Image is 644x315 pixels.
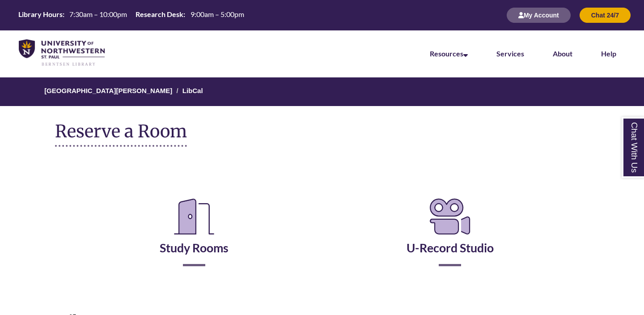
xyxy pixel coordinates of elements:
a: About [553,49,572,58]
a: [GEOGRAPHIC_DATA][PERSON_NAME] [44,87,172,94]
a: LibCal [182,87,203,94]
h1: Reserve a Room [55,122,187,147]
span: 9:00am – 5:00pm [191,10,244,18]
th: Research Desk: [132,9,186,19]
th: Library Hours: [15,9,66,19]
a: My Account [507,11,571,19]
table: Hours Today [15,9,247,20]
a: Hours Today [15,9,247,21]
a: U-Record Studio [407,218,494,255]
button: Chat 24/7 [580,8,631,23]
a: Resources [430,49,468,58]
a: Chat 24/7 [580,11,631,19]
div: Reserve a Room [55,169,589,293]
a: Study Rooms [160,218,229,255]
img: UNWSP Library Logo [19,39,105,67]
button: My Account [507,8,571,23]
a: Help [601,49,616,58]
a: Services [496,49,524,58]
nav: Breadcrumb [55,77,589,106]
span: 7:30am – 10:00pm [69,10,127,18]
